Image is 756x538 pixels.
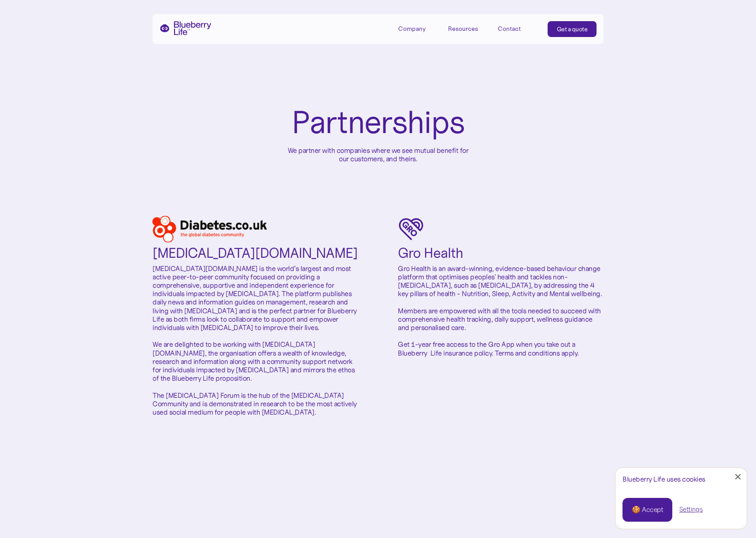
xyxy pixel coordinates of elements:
p: We partner with companies where we see mutual benefit for our customers, and theirs. [285,146,471,163]
a: Contact [498,21,537,36]
div: Blueberry Life uses cookies [623,475,740,483]
a: Get a quote [548,21,597,37]
a: Close Cookie Popup [729,468,747,486]
h1: Partnerships [292,106,465,139]
a: Settings [679,505,703,514]
div: Company [398,21,438,36]
div: Resources [448,21,488,36]
div: Contact [498,25,521,33]
h2: [MEDICAL_DATA][DOMAIN_NAME] [152,246,358,261]
h2: Gro Health [398,246,463,261]
p: Gro Health is an award-winning, evidence-based behaviour change platform that optimises peoples' ... [398,264,604,357]
div: Get a quote [557,25,588,33]
div: 🍪 Accept [632,505,663,515]
a: home [159,21,211,35]
p: [MEDICAL_DATA][DOMAIN_NAME] is the world’s largest and most active peer-to-peer community focused... [152,264,358,417]
a: 🍪 Accept [623,498,672,522]
div: Resources [448,25,478,33]
div: Company [398,25,426,33]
